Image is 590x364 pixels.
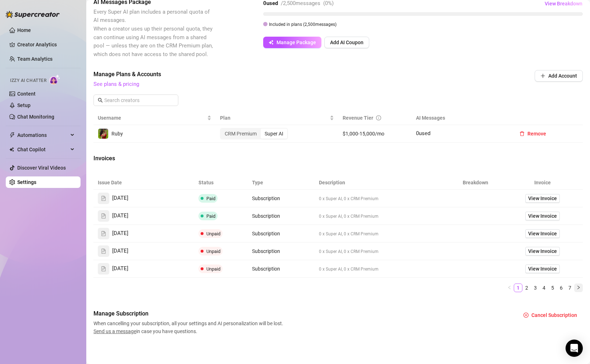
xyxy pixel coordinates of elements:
span: [DATE] [112,264,128,273]
span: 0 x Super AI, 0 x CRM Premium [319,249,379,254]
span: Add AI Coupon [330,40,363,45]
span: When cancelling your subscription, all your settings and AI personalization will be lost. in case... [93,319,285,335]
a: Settings [17,179,36,185]
span: info-circle [376,115,381,120]
span: [DATE] [112,247,128,255]
a: View Invoice [525,247,560,255]
img: Chat Copilot [9,147,14,152]
span: plus [540,73,545,78]
span: Unpaid [206,231,220,236]
span: Every Super AI plan includes a personal quota of AI messages. When a creator uses up their person... [93,9,213,57]
span: file-text [101,231,106,236]
a: 1 [514,284,522,292]
span: Chat Copilot [17,144,68,155]
th: Breakdown [449,176,502,190]
li: 7 [566,284,574,292]
div: Open Intercom Messenger [566,340,583,357]
a: 3 [531,284,539,292]
span: [DATE] [112,194,128,203]
a: View Invoice [525,194,560,203]
span: Remove [527,131,546,137]
span: Unpaid [206,249,220,254]
span: [DATE] [112,229,128,238]
td: 0 x Super AI, 0 x CRM Premium [315,225,449,243]
button: right [574,284,583,292]
span: 0 x Super AI, 0 x CRM Premium [319,231,379,236]
span: Invoices [93,154,214,163]
a: Discover Viral Videos [17,165,66,171]
a: Home [17,27,31,33]
span: Plan [220,114,328,122]
div: CRM Premium [221,129,261,139]
a: 2 [523,284,531,292]
span: Manage Subscription [93,309,285,318]
button: Add Account [535,70,583,82]
td: Subscription [248,225,315,243]
button: Manage Package [263,37,321,48]
span: Unpaid [206,266,220,272]
li: 1 [514,284,522,292]
a: 5 [549,284,557,292]
a: View Invoice [525,229,560,238]
a: Chat Monitoring [17,114,54,120]
span: file-text [101,213,106,218]
span: thunderbolt [9,132,15,138]
span: Revenue Tier [343,115,373,121]
td: Subscription [248,260,315,278]
a: 6 [557,284,565,292]
div: segmented control [220,128,288,139]
th: AI Messages [412,111,509,125]
span: Manage Package [276,40,316,45]
img: AI Chatter [49,74,60,85]
td: Subscription [248,243,315,260]
button: Remove [514,128,552,139]
button: Cancel Subscription [518,309,583,321]
li: 6 [557,284,566,292]
th: Issue Date [93,176,194,190]
span: 0 x Super AI, 0 x CRM Premium [319,267,379,272]
span: View Breakdown [545,1,582,6]
td: Subscription [248,207,315,225]
button: left [505,284,514,292]
span: 0 x Super AI, 0 x CRM Premium [319,196,379,201]
th: Invoice [502,176,583,190]
span: Add Account [548,73,577,79]
span: file-text [101,196,106,201]
span: delete [520,131,525,136]
span: Username [98,114,206,122]
span: Included in plans ( 2,500 messages) [269,22,337,27]
span: Paid [206,196,215,201]
span: left [507,285,512,290]
span: 0 x Super AI, 0 x CRM Premium [319,214,379,219]
a: Setup [17,102,31,108]
span: View Invoice [528,265,557,273]
img: Ruby [98,129,108,139]
span: View Invoice [528,194,557,202]
th: Description [315,176,449,190]
a: View Invoice [525,212,560,220]
span: Ruby [111,131,123,137]
span: Cancel Subscription [531,312,577,318]
span: search [98,98,103,103]
img: logo-BBDzfeDw.svg [6,11,60,18]
span: View Invoice [528,212,557,220]
li: 3 [531,284,540,292]
a: 4 [540,284,548,292]
a: Content [17,91,36,97]
div: Super AI [261,129,287,139]
a: See plans & pricing [93,81,139,87]
a: View Invoice [525,264,560,273]
td: 0 x Super AI, 0 x CRM Premium [315,260,449,278]
td: 0 x Super AI, 0 x CRM Premium [315,207,449,225]
td: 0 x Super AI, 0 x CRM Premium [315,190,449,207]
a: 7 [566,284,574,292]
td: Subscription [248,190,315,207]
span: Paid [206,213,215,219]
a: Creator Analytics [17,39,75,50]
a: Team Analytics [17,56,52,62]
span: file-text [101,266,106,271]
th: Plan [216,111,338,125]
span: Automations [17,129,68,141]
li: Next Page [574,284,583,292]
